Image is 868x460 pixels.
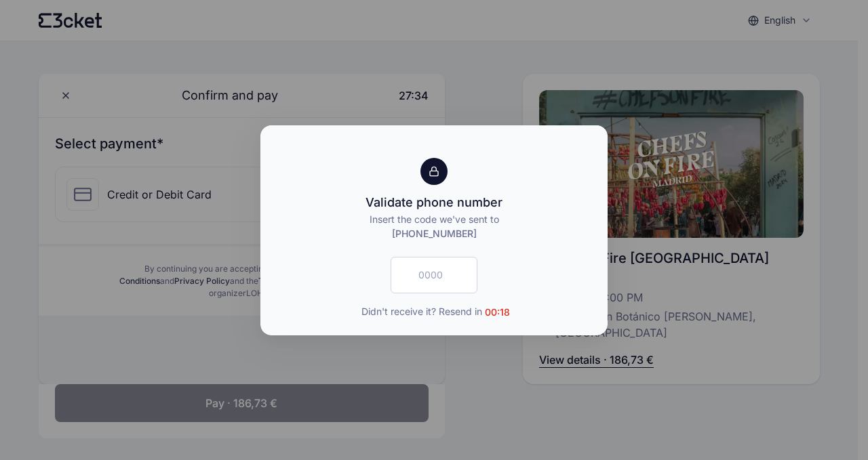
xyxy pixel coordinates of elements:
[391,257,477,293] input: 0000
[485,306,510,318] span: 00:18
[361,304,510,319] span: Didn't receive it? Resend in
[366,193,502,212] div: Validate phone number
[277,212,591,241] p: Insert the code we've sent to
[392,228,477,239] span: [PHONE_NUMBER]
